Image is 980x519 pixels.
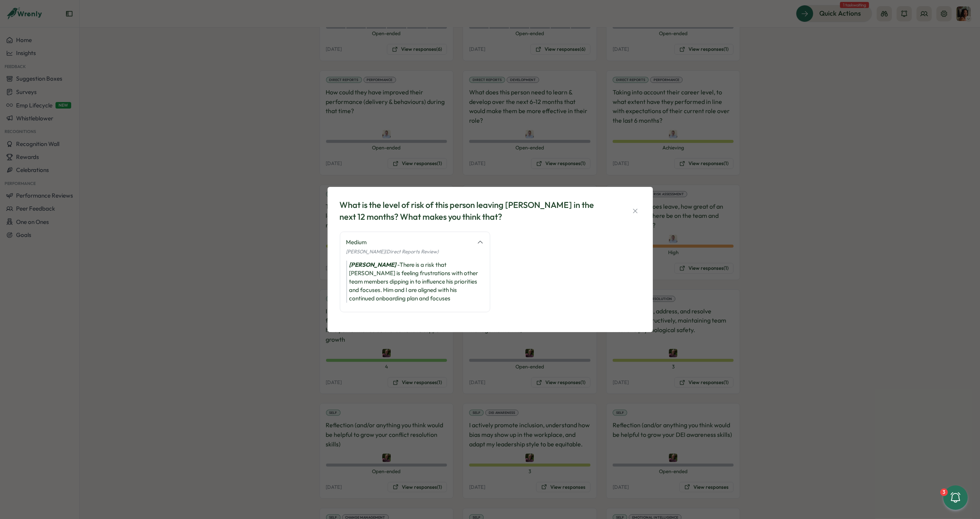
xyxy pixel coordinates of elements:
[346,248,439,255] span: [PERSON_NAME] (Direct Reports Review)
[346,238,472,247] div: Medium
[349,261,396,268] i: [PERSON_NAME]
[943,485,968,510] button: 3
[340,199,611,223] div: What is the level of risk of this person leaving [PERSON_NAME] in the next 12 months? What makes ...
[940,488,948,496] div: 3
[346,261,484,303] div: - There is a risk that [PERSON_NAME] is feeling frustrations with other team members dipping in t...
